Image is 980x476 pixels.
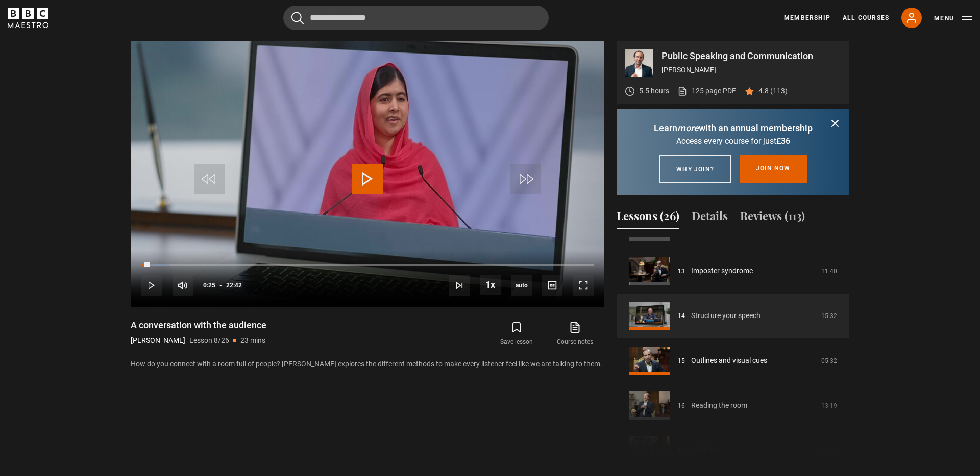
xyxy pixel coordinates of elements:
[691,310,761,321] a: Structure your speech
[629,121,837,135] p: Learn with an annual membership
[131,335,185,346] p: [PERSON_NAME]
[784,13,830,22] a: Membership
[661,51,841,61] p: Public Speaking and Communication
[758,86,788,96] p: 4.8 (113)
[617,207,679,229] button: Lessons (26)
[691,355,767,366] a: Outlines and visual cues
[934,13,972,23] button: Toggle navigation
[283,6,549,30] input: Search
[776,136,790,146] span: £36
[203,276,215,295] span: 0:25
[661,65,841,75] p: [PERSON_NAME]
[131,359,604,369] p: How do you connect with a room full of people? [PERSON_NAME] explores the different methods to ma...
[629,135,837,147] p: Access every course for just
[219,282,222,289] span: -
[8,8,48,28] svg: BBC Maestro
[542,275,562,296] button: Captions
[487,319,546,349] button: Save lesson
[226,276,242,295] span: 22:42
[480,275,501,295] button: Playback Rate
[659,155,731,183] a: Why join?
[173,275,193,296] button: Mute
[131,41,604,307] video-js: Video Player
[546,319,604,349] a: Course notes
[189,335,229,346] p: Lesson 8/26
[692,207,728,229] button: Details
[141,275,162,296] button: Play
[691,266,753,276] a: Imposter syndrome
[573,275,594,296] button: Fullscreen
[141,264,594,266] div: Progress Bar
[131,319,266,331] h1: A conversation with the audience
[740,155,807,183] a: Join now
[740,207,805,229] button: Reviews (113)
[511,275,532,296] span: auto
[843,13,889,22] a: All Courses
[449,275,470,296] button: Next Lesson
[639,86,669,96] p: 5.5 hours
[291,12,304,24] button: Submit the search query
[511,275,532,296] div: Current quality: 720p
[240,335,265,346] p: 23 mins
[677,86,736,96] a: 125 page PDF
[677,123,699,134] i: more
